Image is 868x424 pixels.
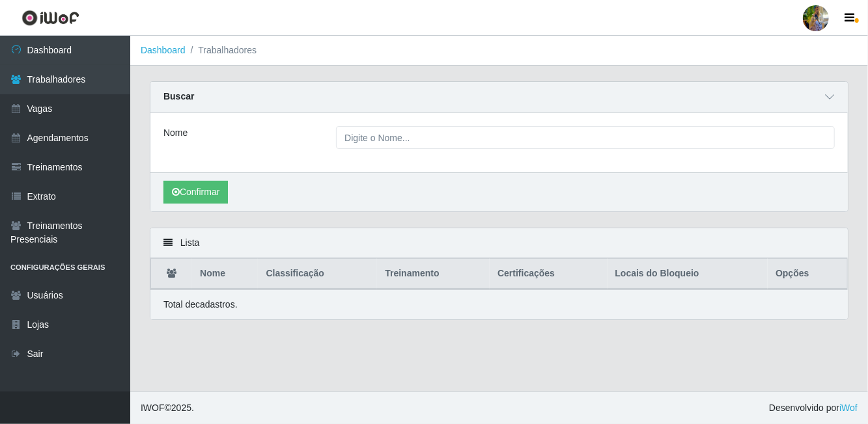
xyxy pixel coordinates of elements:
[163,126,188,140] label: Nome
[186,44,257,57] li: Trabalhadores
[163,298,238,311] p: Total de cadastros.
[141,401,194,415] span: © 2025 .
[21,10,79,26] img: CoreUI Logo
[130,36,868,66] nav: breadcrumb
[192,259,258,289] th: Nome
[608,259,768,289] th: Locais do Bloqueio
[163,181,228,204] button: Confirmar
[768,259,847,289] th: Opções
[258,259,377,289] th: Classificação
[490,259,607,289] th: Certificações
[839,403,858,413] a: iWof
[141,403,165,413] span: IWOF
[141,45,186,55] a: Dashboard
[769,401,858,415] span: Desenvolvido por
[150,228,848,258] div: Lista
[377,259,490,289] th: Treinamento
[336,126,835,149] input: Digite o Nome...
[163,91,194,101] strong: Buscar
